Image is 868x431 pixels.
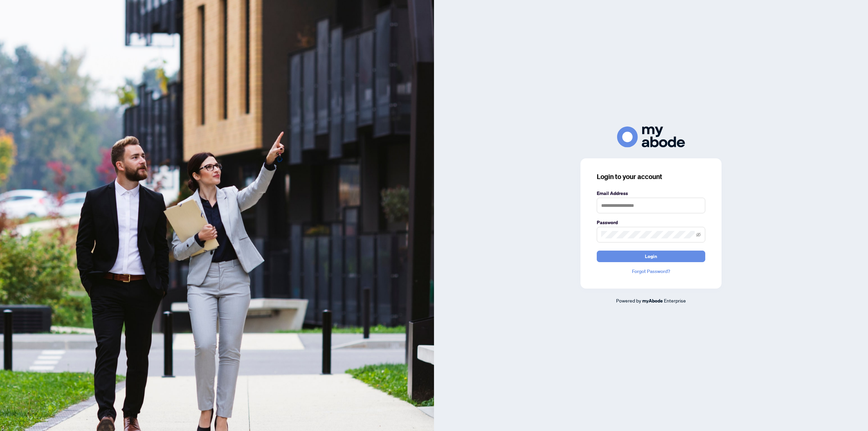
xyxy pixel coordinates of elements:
span: Enterprise [664,297,686,303]
label: Password [597,219,705,226]
span: Powered by [616,297,641,303]
a: Forgot Password? [597,268,705,275]
a: myAbode [642,297,663,305]
label: Email Address [597,190,705,197]
img: ma-logo [617,126,685,147]
button: Login [597,251,705,262]
span: eye-invisible [696,232,701,237]
h3: Login to your account [597,172,705,181]
span: Login [645,251,657,262]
